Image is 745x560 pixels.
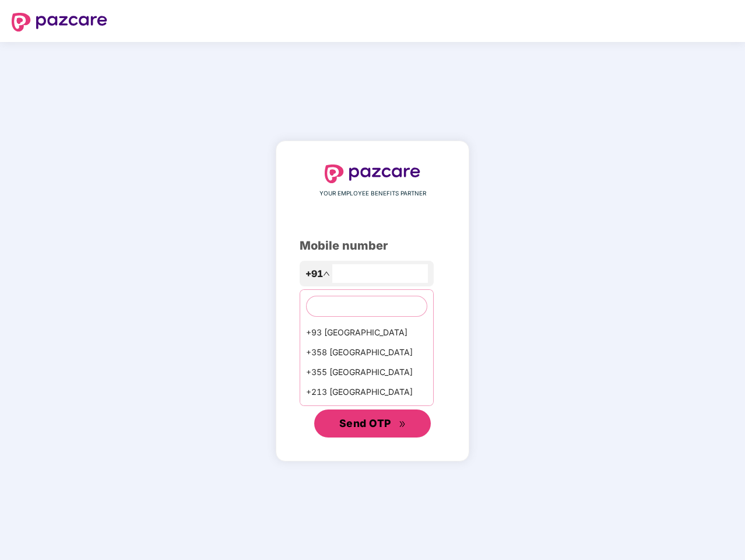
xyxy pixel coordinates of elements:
span: up [323,270,330,277]
button: Send OTPdouble-right [314,409,431,437]
img: logo [325,164,420,183]
div: +93 [GEOGRAPHIC_DATA] [300,323,433,342]
div: +355 [GEOGRAPHIC_DATA] [300,362,433,382]
div: Mobile number [300,237,445,255]
div: +1684 AmericanSamoa [300,402,433,422]
img: logo [12,13,107,32]
span: Send OTP [339,417,391,429]
span: +91 [305,267,323,281]
div: +213 [GEOGRAPHIC_DATA] [300,382,433,402]
div: +358 [GEOGRAPHIC_DATA] [300,342,433,362]
span: YOUR EMPLOYEE BENEFITS PARTNER [319,189,426,198]
span: double-right [399,421,406,428]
